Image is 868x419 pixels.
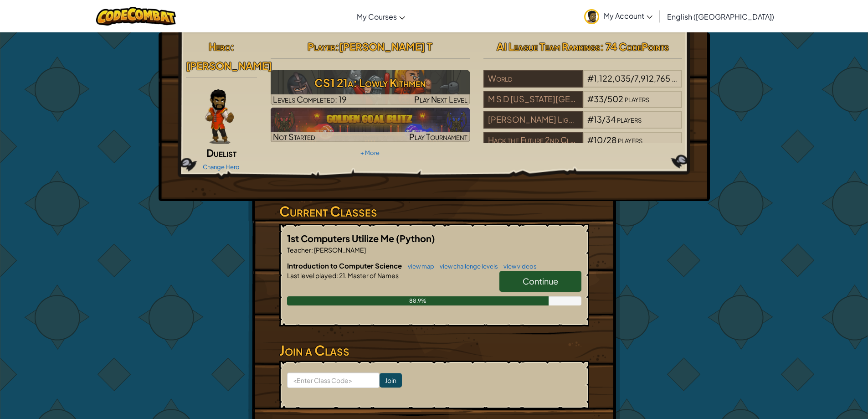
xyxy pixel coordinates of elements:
span: / [631,73,634,83]
span: Hero [209,40,231,53]
span: # [587,134,594,145]
span: 7,912,765 [634,73,670,83]
a: Change Hero [203,163,240,171]
img: CS1 21a: Lowly Kithmen [271,70,470,105]
a: view videos [499,263,537,270]
span: [PERSON_NAME] [186,59,272,72]
span: Play Tournament [409,131,467,142]
span: (Python) [396,233,435,244]
div: [PERSON_NAME] Light Career Center [483,111,583,129]
span: 1st Computers Utilize Me [287,233,396,244]
input: Join [380,373,402,388]
span: : [336,271,338,279]
img: CodeCombat logo [96,7,176,26]
span: 13 [594,114,602,124]
span: Player [308,40,335,53]
span: 1,122,035 [594,73,631,83]
img: duelist-pose.png [205,89,234,144]
span: Last level played [287,271,336,279]
span: # [587,73,594,83]
span: : [311,246,313,254]
div: Hack the Future 2nd Class [483,132,583,149]
a: M S D [US_STATE][GEOGRAPHIC_DATA]#33/502players [483,99,683,110]
span: / [604,93,607,104]
span: Play Next Level [414,94,467,104]
input: <Enter Class Code> [287,372,380,388]
span: Master of Names [347,271,399,279]
h3: Current Classes [279,201,589,222]
span: [PERSON_NAME] [313,246,366,254]
span: # [587,114,594,124]
span: Levels Completed: 19 [273,94,347,104]
span: AI League Team Rankings [497,40,600,53]
a: Play Next Level [271,70,470,105]
span: Not Started [273,131,315,142]
span: 34 [606,114,616,124]
span: # [587,93,594,104]
a: World#1,122,035/7,912,765players [483,79,683,89]
span: Teacher [287,246,311,254]
h3: CS1 21a: Lowly Kithmen [271,72,470,93]
span: Introduction to Computer Science [287,261,403,270]
span: : 74 CodePoints [600,40,669,53]
a: view challenge levels [435,263,498,270]
span: 28 [606,134,616,145]
h3: Join a Class [279,340,589,361]
a: view map [403,263,434,270]
a: Not StartedPlay Tournament [271,108,470,142]
span: My Courses [357,12,397,21]
div: World [483,70,583,88]
span: / [602,114,606,124]
span: Duelist [206,146,236,159]
a: English ([GEOGRAPHIC_DATA]) [663,4,779,29]
span: 21. [338,271,347,279]
span: : [231,40,234,53]
span: players [625,93,649,104]
a: + More [360,149,380,156]
span: My Account [604,11,652,21]
span: 33 [594,93,604,104]
a: My Courses [352,4,410,29]
div: M S D [US_STATE][GEOGRAPHIC_DATA] [483,91,583,108]
img: avatar [584,9,599,24]
span: [PERSON_NAME] T [339,40,432,53]
span: Continue [523,276,558,286]
img: Golden Goal [271,108,470,142]
span: players [617,114,642,124]
span: English ([GEOGRAPHIC_DATA]) [667,12,774,21]
a: My Account [580,2,657,31]
span: 502 [607,93,623,104]
span: 10 [594,134,603,145]
span: / [603,134,606,145]
span: players [618,134,642,145]
a: [PERSON_NAME] Light Career Center#13/34players [483,120,683,130]
span: : [335,40,339,53]
div: 88.9% [287,296,549,305]
a: Hack the Future 2nd Class#10/28players [483,140,683,151]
